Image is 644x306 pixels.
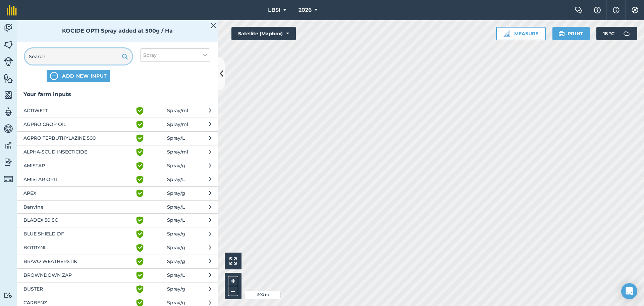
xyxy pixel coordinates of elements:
button: Measure [496,27,546,40]
span: AGPRO CROP OIL [23,121,133,129]
span: 2026 [299,6,312,14]
img: svg+xml;base64,PD94bWwgdmVyc2lvbj0iMS4wIiBlbmNvZGluZz0idXRmLTgiPz4KPCEtLSBHZW5lcmF0b3I6IEFkb2JlIE... [4,23,13,33]
button: BLADEX 50 SC Spray/L [17,213,218,227]
img: svg+xml;base64,PD94bWwgdmVyc2lvbj0iMS4wIiBlbmNvZGluZz0idXRmLTgiPz4KPCEtLSBHZW5lcmF0b3I6IEFkb2JlIE... [4,107,13,117]
span: Spray / g [167,230,185,238]
span: Spray / g [167,258,185,266]
span: ACTIWETT [23,107,133,115]
span: BOTRYNIL [23,244,133,252]
span: BRAVO WEATHERSTIK [23,258,133,266]
button: Satellite (Mapbox) [231,27,296,40]
span: LBSI [268,6,280,14]
img: svg+xml;base64,PD94bWwgdmVyc2lvbj0iMS4wIiBlbmNvZGluZz0idXRmLTgiPz4KPCEtLSBHZW5lcmF0b3I6IEFkb2JlIE... [4,124,13,134]
span: 18 ° C [603,27,614,40]
span: Spray / L [167,176,185,184]
span: BROWNDOWN ZAP [23,271,133,279]
div: Open Intercom Messenger [621,283,637,299]
button: BOTRYNIL Spray/g [17,241,218,255]
span: BUSTER [23,285,133,293]
button: APEX Spray/g [17,186,218,200]
button: + [228,276,238,286]
span: ALPHA-SCUD INSECTICIDE [23,148,133,156]
span: Spray / ml [167,121,188,129]
div: KOCIDE OPTI Spray added at 500g / Ha [17,20,218,42]
img: svg+xml;base64,PHN2ZyB4bWxucz0iaHR0cDovL3d3dy53My5vcmcvMjAwMC9zdmciIHdpZHRoPSIxNyIgaGVpZ2h0PSIxNy... [613,6,620,14]
img: svg+xml;base64,PHN2ZyB4bWxucz0iaHR0cDovL3d3dy53My5vcmcvMjAwMC9zdmciIHdpZHRoPSIxOSIgaGVpZ2h0PSIyNC... [122,52,128,60]
img: Four arrows, one pointing top left, one top right, one bottom right and the last bottom left [229,257,237,265]
span: Spray / ml [167,107,188,115]
button: AGPRO TERBUTHYLAZINE 500 Spray/L [17,131,218,145]
img: svg+xml;base64,PHN2ZyB4bWxucz0iaHR0cDovL3d3dy53My5vcmcvMjAwMC9zdmciIHdpZHRoPSI1NiIgaGVpZ2h0PSI2MC... [4,73,13,83]
img: svg+xml;base64,PD94bWwgdmVyc2lvbj0iMS4wIiBlbmNvZGluZz0idXRmLTgiPz4KPCEtLSBHZW5lcmF0b3I6IEFkb2JlIE... [4,157,13,167]
button: AMISTAR Spray/g [17,159,218,173]
img: svg+xml;base64,PD94bWwgdmVyc2lvbj0iMS4wIiBlbmNvZGluZz0idXRmLTgiPz4KPCEtLSBHZW5lcmF0b3I6IEFkb2JlIE... [4,57,13,66]
img: svg+xml;base64,PD94bWwgdmVyc2lvbj0iMS4wIiBlbmNvZGluZz0idXRmLTgiPz4KPCEtLSBHZW5lcmF0b3I6IEFkb2JlIE... [620,27,633,40]
button: 18 °C [596,27,637,40]
img: svg+xml;base64,PHN2ZyB4bWxucz0iaHR0cDovL3d3dy53My5vcmcvMjAwMC9zdmciIHdpZHRoPSIxNCIgaGVpZ2h0PSIyNC... [50,72,58,80]
span: Spray / g [167,244,185,252]
span: Spray [143,51,157,59]
button: BRAVO WEATHERSTIK Spray/g [17,255,218,268]
h3: Your farm inputs [17,90,218,99]
button: BLUE SHIELD DF Spray/g [17,227,218,241]
button: – [228,286,238,296]
img: svg+xml;base64,PHN2ZyB4bWxucz0iaHR0cDovL3d3dy53My5vcmcvMjAwMC9zdmciIHdpZHRoPSIxOSIgaGVpZ2h0PSIyNC... [558,30,565,38]
img: A cog icon [631,7,639,13]
button: AGPRO CROP OIL Spray/ml [17,118,218,131]
span: Banvine [23,203,133,211]
span: Spray / g [167,189,185,198]
img: svg+xml;base64,PHN2ZyB4bWxucz0iaHR0cDovL3d3dy53My5vcmcvMjAwMC9zdmciIHdpZHRoPSI1NiIgaGVpZ2h0PSI2MC... [4,40,13,50]
span: Spray / L [167,271,185,279]
img: A question mark icon [593,7,601,13]
span: Spray / L [167,134,185,142]
button: BROWNDOWN ZAP Spray/L [17,268,218,282]
span: AGPRO TERBUTHYLAZINE 500 [23,134,133,142]
span: BLADEX 50 SC [23,216,133,224]
span: AMISTAR [23,162,133,170]
img: svg+xml;base64,PHN2ZyB4bWxucz0iaHR0cDovL3d3dy53My5vcmcvMjAwMC9zdmciIHdpZHRoPSI1NiIgaGVpZ2h0PSI2MC... [4,90,13,100]
button: Spray [140,48,210,62]
span: AMISTAR OPTI [23,176,133,184]
img: fieldmargin Logo [7,5,17,15]
img: svg+xml;base64,PD94bWwgdmVyc2lvbj0iMS4wIiBlbmNvZGluZz0idXRmLTgiPz4KPCEtLSBHZW5lcmF0b3I6IEFkb2JlIE... [4,174,13,184]
span: BLUE SHIELD DF [23,230,133,238]
button: AMISTAR OPTI Spray/L [17,173,218,186]
img: svg+xml;base64,PD94bWwgdmVyc2lvbj0iMS4wIiBlbmNvZGluZz0idXRmLTgiPz4KPCEtLSBHZW5lcmF0b3I6IEFkb2JlIE... [4,292,13,299]
span: Spray / L [167,203,185,211]
span: Spray / g [167,285,185,293]
button: Print [552,27,590,40]
button: ALPHA-SCUD INSECTICIDE Spray/ml [17,145,218,159]
span: Spray / L [167,216,185,224]
button: ACTIWETT Spray/ml [17,104,218,118]
img: Ruler icon [503,30,510,37]
span: Spray / g [167,162,185,170]
button: Banvine Spray/L [17,200,218,213]
img: Two speech bubbles overlapping with the left bubble in the forefront [575,7,583,13]
img: svg+xml;base64,PD94bWwgdmVyc2lvbj0iMS4wIiBlbmNvZGluZz0idXRmLTgiPz4KPCEtLSBHZW5lcmF0b3I6IEFkb2JlIE... [4,140,13,150]
button: ADD NEW INPUT [47,70,110,82]
span: Spray / ml [167,148,188,156]
input: Search [25,48,132,64]
span: APEX [23,189,133,198]
span: ADD NEW INPUT [62,73,107,79]
button: BUSTER Spray/g [17,282,218,296]
img: svg+xml;base64,PHN2ZyB4bWxucz0iaHR0cDovL3d3dy53My5vcmcvMjAwMC9zdmciIHdpZHRoPSIyMiIgaGVpZ2h0PSIzMC... [211,21,217,30]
